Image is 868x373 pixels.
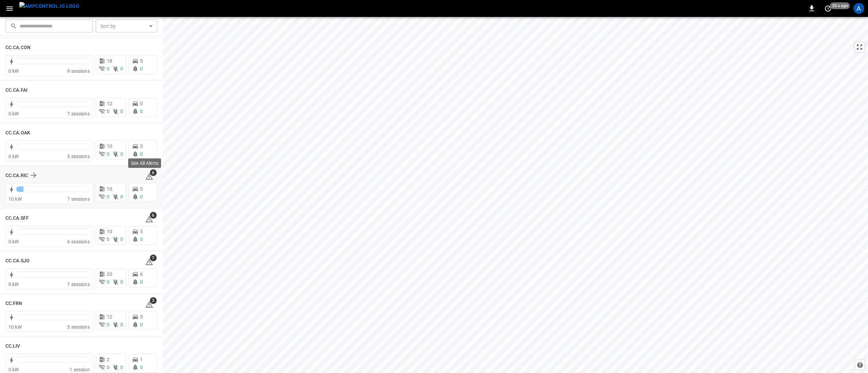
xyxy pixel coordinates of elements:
[150,297,157,304] span: 3
[67,154,90,159] span: 5 sessions
[140,109,143,114] span: 0
[120,194,123,199] span: 0
[67,239,90,244] span: 6 sessions
[107,229,112,234] span: 10
[107,66,110,71] span: 0
[830,2,850,9] span: 20 s ago
[67,324,90,330] span: 5 sessions
[140,237,143,242] span: 0
[131,160,158,167] p: See All Alerts
[67,68,90,74] span: 9 sessions
[107,365,110,370] span: 0
[8,282,19,287] span: 0 kW
[5,300,22,307] h6: CC.FRN
[107,109,110,114] span: 0
[140,314,143,320] span: 3
[140,194,143,199] span: 0
[8,154,19,159] span: 0 kW
[107,151,110,157] span: 0
[107,237,110,242] span: 0
[107,186,112,192] span: 10
[5,172,28,179] h6: CC.CA.RIC
[107,194,110,199] span: 0
[140,144,143,149] span: 3
[5,343,20,350] h6: CC.LIV
[107,322,110,327] span: 0
[5,87,27,94] h6: CC.CA.FAI
[140,58,143,64] span: 5
[8,68,19,74] span: 0 kW
[140,101,143,106] span: 0
[140,279,143,285] span: 0
[120,279,123,285] span: 0
[19,2,79,10] img: ampcontrol.io logo
[120,66,123,71] span: 0
[107,357,110,362] span: 2
[8,196,22,202] span: 10 kW
[140,322,143,327] span: 0
[120,109,123,114] span: 0
[150,255,157,261] span: 7
[107,101,112,106] span: 12
[5,215,29,222] h6: CC.CA.SFF
[140,357,143,362] span: 1
[8,367,19,372] span: 0 kW
[140,271,143,277] span: 6
[67,282,90,287] span: 7 sessions
[67,196,90,202] span: 7 sessions
[107,58,112,64] span: 18
[5,44,31,51] h6: CC.CA.CON
[140,186,143,192] span: 3
[120,365,123,370] span: 0
[8,324,22,330] span: 10 kW
[853,3,864,14] div: profile-icon
[67,111,90,116] span: 7 sessions
[70,367,90,372] span: 1 session
[140,365,143,370] span: 0
[120,151,123,157] span: 0
[107,279,110,285] span: 0
[8,239,19,244] span: 0 kW
[140,229,143,234] span: 5
[107,271,112,277] span: 20
[150,212,157,219] span: 6
[8,111,19,116] span: 0 kW
[5,257,29,265] h6: CC.CA.SJO
[5,129,30,137] h6: CC.CA.OAK
[140,151,143,157] span: 0
[150,169,157,176] span: 6
[107,314,112,320] span: 12
[107,144,112,149] span: 10
[120,322,123,327] span: 0
[140,66,143,71] span: 0
[120,237,123,242] span: 0
[823,3,833,14] button: set refresh interval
